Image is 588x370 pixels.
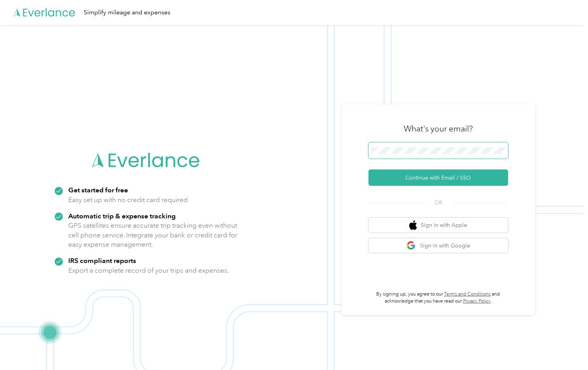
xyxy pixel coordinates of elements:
img: google logo [406,241,416,251]
h3: What's your email? [404,123,473,134]
p: Easy set up with no credit card required [68,195,188,205]
strong: Automatic trip & expense tracking [68,212,176,220]
button: google logoSign in with Google [368,238,508,253]
div: Simplify mileage and expenses [84,8,170,17]
span: OR [425,199,452,207]
p: GPS satellites ensure accurate trip tracking even without cell phone service. Integrate your bank... [68,221,238,249]
a: Privacy Policy [463,298,491,304]
button: Continue with Email / SSO [368,169,508,186]
p: Export a complete record of your trips and expenses. [68,266,229,275]
img: apple logo [409,220,417,230]
strong: Get started for free [68,186,128,194]
strong: IRS compliant reports [68,256,136,265]
button: apple logoSign in with Apple [368,218,508,233]
a: Terms and Conditions [444,291,491,297]
p: By signing up, you agree to our and acknowledge that you have read our . [368,291,508,304]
